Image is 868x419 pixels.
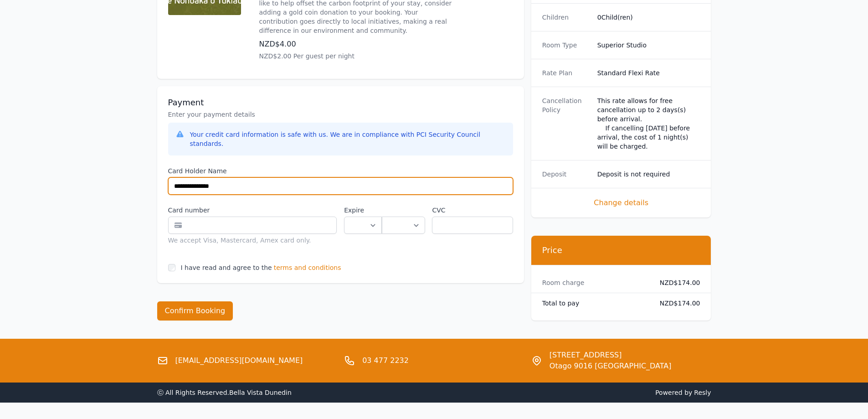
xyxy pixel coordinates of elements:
dd: Superior Studio [597,41,700,50]
div: This rate allows for free cancellation up to 2 days(s) before arrival. If cancelling [DATE] befor... [597,96,700,151]
label: Card number [168,206,337,215]
span: [STREET_ADDRESS] [550,350,672,361]
label: Card Holder Name [168,166,513,176]
h3: Price [542,245,700,256]
dt: Deposit [542,170,590,179]
a: 03 477 2232 [362,355,409,366]
dd: 0 Child(ren) [597,13,700,22]
div: We accept Visa, Mastercard, Amex card only. [168,236,337,245]
span: Otago 9016 [GEOGRAPHIC_DATA] [550,361,672,372]
label: . [382,206,425,215]
dt: Room Type [542,41,590,50]
p: Enter your payment details [168,110,513,119]
dt: Cancellation Policy [542,96,590,151]
label: Expire [344,206,382,215]
dd: NZD$174.00 [652,278,700,287]
dt: Total to pay [542,299,645,308]
a: Resly [694,389,711,396]
dt: Rate Plan [542,68,590,78]
button: Confirm Booking [157,301,233,321]
span: terms and conditions [274,263,341,272]
dt: Room charge [542,278,645,287]
label: CVC [432,206,513,215]
dd: Deposit is not required [597,170,700,179]
span: ⓒ All Rights Reserved. Bella Vista Dunedin [157,389,292,396]
dd: Standard Flexi Rate [597,68,700,78]
p: NZD$4.00 [259,39,455,50]
p: NZD$2.00 Per guest per night [259,52,455,61]
span: Change details [542,197,700,208]
dd: NZD$174.00 [652,299,700,308]
dt: Children [542,13,590,22]
div: Your credit card information is safe with us. We are in compliance with PCI Security Council stan... [190,130,506,148]
h3: Payment [168,97,513,108]
a: [EMAIL_ADDRESS][DOMAIN_NAME] [175,355,303,366]
span: Powered by [438,388,711,397]
label: I have read and agree to the [181,264,272,271]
